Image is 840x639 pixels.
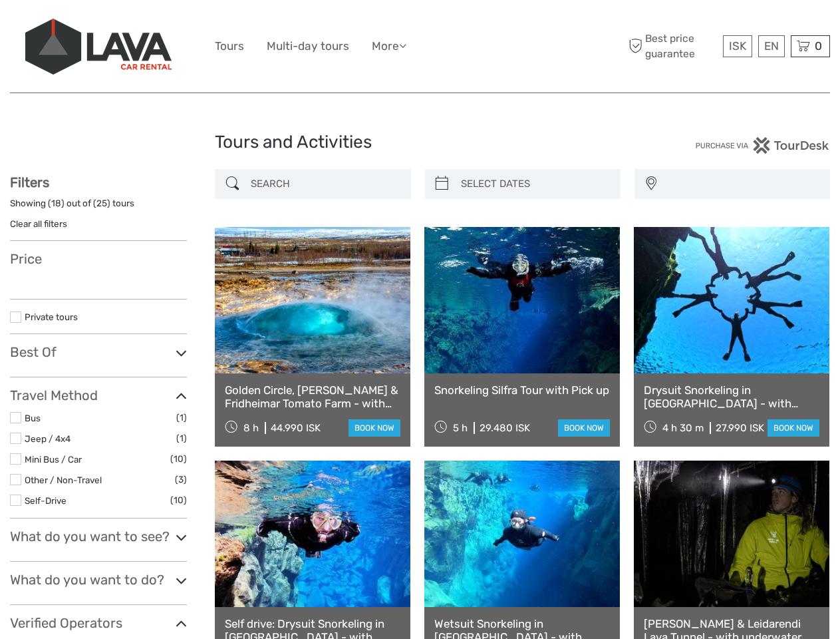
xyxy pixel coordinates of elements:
h1: Tours and Activities [215,132,625,153]
a: Jeep / 4x4 [25,433,70,444]
strong: Filters [10,174,49,190]
h3: What do you want to do? [10,572,187,588]
a: Other / Non-Travel [25,475,102,485]
div: Showing ( ) out of ( ) tours [10,197,187,218]
img: PurchaseViaTourDesk.png [695,137,830,154]
a: book now [768,419,819,437]
h3: Travel Method [10,387,187,403]
a: Mini Bus / Car [25,454,82,465]
span: 4 h 30 m [662,422,704,434]
div: 27.990 ISK [716,422,764,434]
a: More [372,37,406,56]
div: 29.480 ISK [480,422,530,434]
span: (1) [176,431,187,446]
a: Drysuit Snorkeling in [GEOGRAPHIC_DATA] - with underwater photos / From [GEOGRAPHIC_DATA] [644,383,819,411]
label: 18 [51,197,61,210]
span: ISK [729,39,746,53]
h3: Verified Operators [10,615,187,631]
span: (1) [176,410,187,425]
a: Self-Drive [25,495,67,506]
div: EN [758,35,785,57]
input: SELECT DATES [456,172,614,196]
span: 5 h [453,422,468,434]
h3: Best Of [10,344,187,360]
a: book now [558,419,610,437]
span: Best price guarantee [625,31,720,61]
img: 523-13fdf7b0-e410-4b32-8dc9-7907fc8d33f7_logo_big.jpg [25,19,172,75]
a: Snorkeling Silfra Tour with Pick up [434,383,610,397]
a: Private tours [25,312,78,322]
div: 44.990 ISK [271,422,321,434]
a: Clear all filters [10,218,67,229]
span: (10) [170,451,187,467]
span: 8 h [243,422,259,434]
a: Bus [25,413,41,423]
span: (10) [170,493,187,508]
a: Golden Circle, [PERSON_NAME] & Fridheimar Tomato Farm - with photos [225,383,400,411]
h3: What do you want to see? [10,529,187,544]
label: 25 [96,197,107,210]
span: (3) [175,472,187,487]
h3: Price [10,251,187,267]
a: Multi-day tours [267,37,349,56]
input: SEARCH [245,172,404,196]
a: Tours [215,37,244,56]
a: book now [349,419,400,437]
span: 0 [813,39,824,53]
